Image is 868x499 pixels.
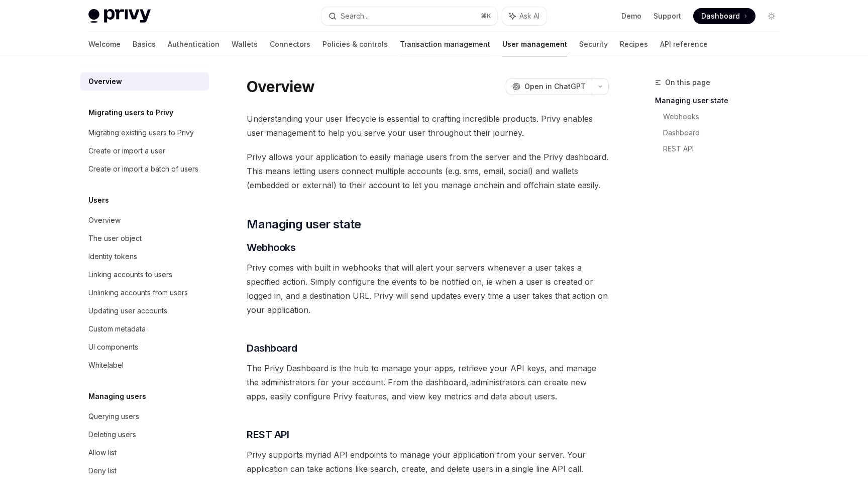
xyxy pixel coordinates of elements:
[663,109,788,125] a: Webhooks
[88,214,121,226] div: Overview
[88,127,194,139] div: Migrating existing users to Privy
[80,160,209,178] a: Create or import a batch of users
[80,284,209,302] a: Unlinking accounts from users
[80,462,209,480] a: Deny list
[80,338,209,356] a: UI components
[88,323,146,335] div: Custom metadata
[620,32,648,56] a: Recipes
[502,7,547,25] button: Ask AI
[247,341,297,355] span: Dashboard
[88,305,167,317] div: Updating user accounts
[247,361,609,403] span: The Privy Dashboard is the hub to manage your apps, retrieve your API keys, and manage the admini...
[168,32,220,56] a: Authentication
[654,11,681,21] a: Support
[80,229,209,247] a: The user object
[247,216,361,232] span: Managing user state
[693,8,755,24] a: Dashboard
[701,11,740,21] span: Dashboard
[80,302,209,320] a: Updating user accounts
[80,444,209,462] a: Allow list
[247,240,295,255] span: Webhooks
[621,11,641,21] a: Demo
[80,211,209,229] a: Overview
[88,410,139,423] div: Querying users
[764,8,780,24] button: Toggle dark mode
[321,7,497,25] button: Search...⌘K
[519,11,539,21] span: Ask AI
[80,266,209,284] a: Linking accounts to users
[232,32,258,56] a: Wallets
[88,287,188,299] div: Unlinking accounts from users
[88,429,136,441] div: Deleting users
[88,447,117,459] div: Allow list
[88,390,146,402] h5: Managing users
[322,32,388,56] a: Policies & controls
[665,76,710,89] span: On this page
[579,32,608,56] a: Security
[270,32,310,56] a: Connectors
[655,93,788,109] a: Managing user state
[133,32,156,56] a: Basics
[506,78,592,95] button: Open in ChatGPT
[400,32,490,56] a: Transaction management
[88,269,172,281] div: Linking accounts to users
[247,428,289,442] span: REST API
[88,341,138,353] div: UI components
[80,426,209,444] a: Deleting users
[502,32,567,56] a: User management
[247,261,609,317] span: Privy comes with built in webhooks that will alert your servers whenever a user takes a specified...
[88,145,165,157] div: Create or import a user
[88,232,142,244] div: The user object
[481,12,491,20] span: ⌘ K
[88,465,117,477] div: Deny list
[88,163,198,175] div: Create or import a batch of users
[247,448,609,476] span: Privy supports myriad API endpoints to manage your application from your server. Your application...
[80,356,209,374] a: Whitelabel
[80,320,209,338] a: Custom metadata
[663,141,788,157] a: REST API
[247,77,314,96] h1: Overview
[88,75,122,88] div: Overview
[88,251,137,263] div: Identity tokens
[80,247,209,266] a: Identity tokens
[524,81,586,92] span: Open in ChatGPT
[88,359,124,371] div: Whitelabel
[660,32,708,56] a: API reference
[80,407,209,426] a: Querying users
[663,125,788,141] a: Dashboard
[247,150,609,192] span: Privy allows your application to easily manage users from the server and the Privy dashboard. Thi...
[80,142,209,160] a: Create or import a user
[80,124,209,142] a: Migrating existing users to Privy
[247,112,609,140] span: Understanding your user lifecycle is essential to crafting incredible products. Privy enables use...
[341,10,369,22] div: Search...
[88,107,173,119] h5: Migrating users to Privy
[88,32,121,56] a: Welcome
[88,194,109,206] h5: Users
[88,9,151,23] img: light logo
[80,72,209,91] a: Overview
